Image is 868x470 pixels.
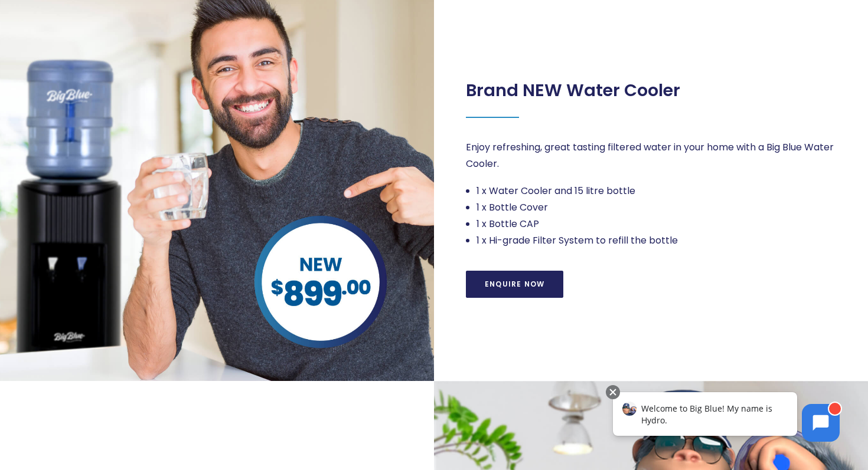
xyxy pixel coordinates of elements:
[477,216,838,232] li: 1 x Bottle CAP
[466,139,838,172] p: Enjoy refreshing, great tasting filtered water in your home with a Big Blue Water Cooler.
[477,199,838,216] li: 1 x Bottle Cover
[466,80,680,101] h2: Brand NEW Water Cooler
[466,64,680,101] div: Page 1
[601,383,851,453] iframe: Chatbot
[466,271,563,298] a: Enquire Now
[466,139,838,249] div: Page 1
[477,183,838,199] li: 1 x Water Cooler and 15 litre bottle
[477,232,838,249] li: 1 x Hi-grade Filter System to refill the bottle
